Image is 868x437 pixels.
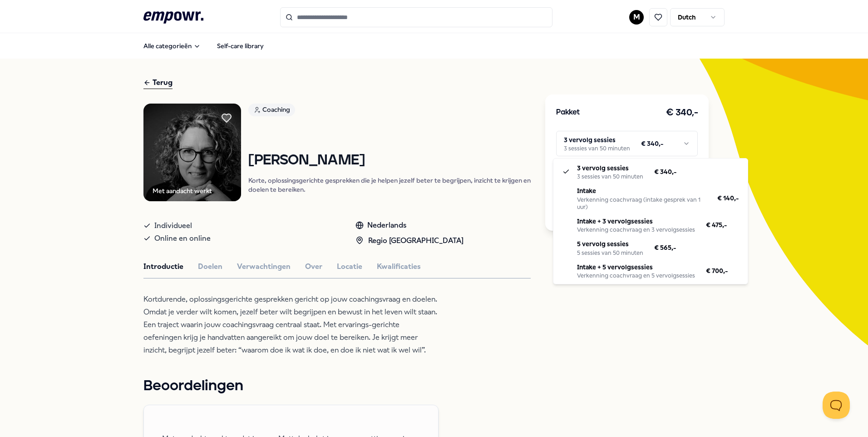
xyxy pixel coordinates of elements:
[577,272,695,279] div: Verkenning coachvraag en 5 vervolgsessies
[577,163,643,173] p: 3 vervolg sessies
[706,266,728,276] span: € 700,-
[577,173,643,180] div: 3 sessies van 50 minuten
[654,167,676,177] span: € 340,-
[577,226,695,233] div: Verkenning coachvraag en 3 vervolgsessies
[654,243,676,253] span: € 565,-
[577,196,706,211] div: Verkenning coachvraag (intake gesprek van 1 uur)
[577,249,643,257] div: 5 sessies van 50 minuten
[577,186,706,196] p: Intake
[577,262,695,272] p: Intake + 5 vervolgsessies
[577,216,695,226] p: Intake + 3 vervolgsessies
[577,239,643,249] p: 5 vervolg sessies
[706,220,727,230] span: € 475,-
[717,193,739,203] span: € 140,-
